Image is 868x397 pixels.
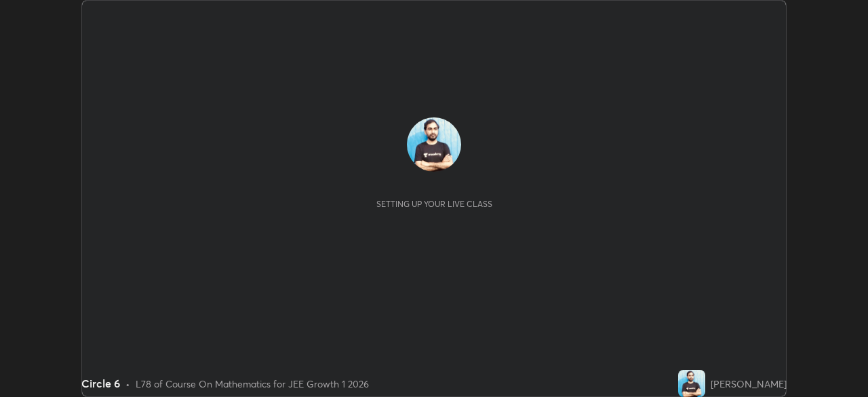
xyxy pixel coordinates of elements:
[376,199,492,209] div: Setting up your live class
[81,375,120,392] div: Circle 6
[678,370,705,397] img: 41f1aa9c7ca44fd2ad61e2e528ab5424.jpg
[407,117,461,172] img: 41f1aa9c7ca44fd2ad61e2e528ab5424.jpg
[125,377,130,391] div: •
[136,377,369,391] div: L78 of Course On Mathematics for JEE Growth 1 2026
[711,377,787,391] div: [PERSON_NAME]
